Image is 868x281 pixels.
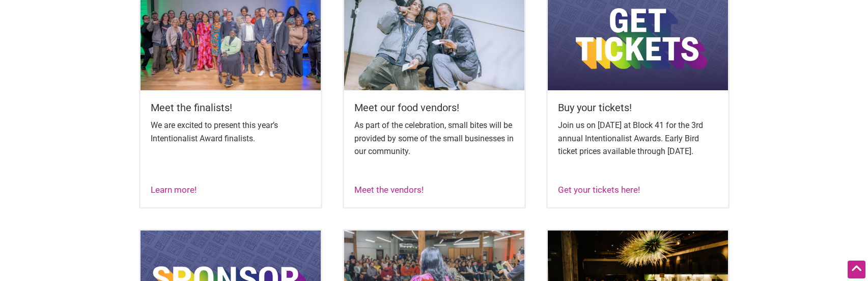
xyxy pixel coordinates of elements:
a: Get your tickets here! [558,185,640,195]
h5: Meet our food vendors! [354,100,514,115]
p: Join us on [DATE] at Block 41 for the 3rd annual Intentionalist Awards. Early Bird ticket prices ... [558,119,718,158]
h5: Buy your tickets! [558,100,718,115]
p: As part of the celebration, small bites will be provided by some of the small businesses in our c... [354,119,514,158]
a: Learn more! [151,185,197,195]
h5: Meet the finalists! [151,100,311,115]
p: We are excited to present this year’s Intentionalist Award finalists. [151,119,311,145]
div: Scroll Back to Top [848,261,865,278]
a: Meet the vendors! [354,185,424,195]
